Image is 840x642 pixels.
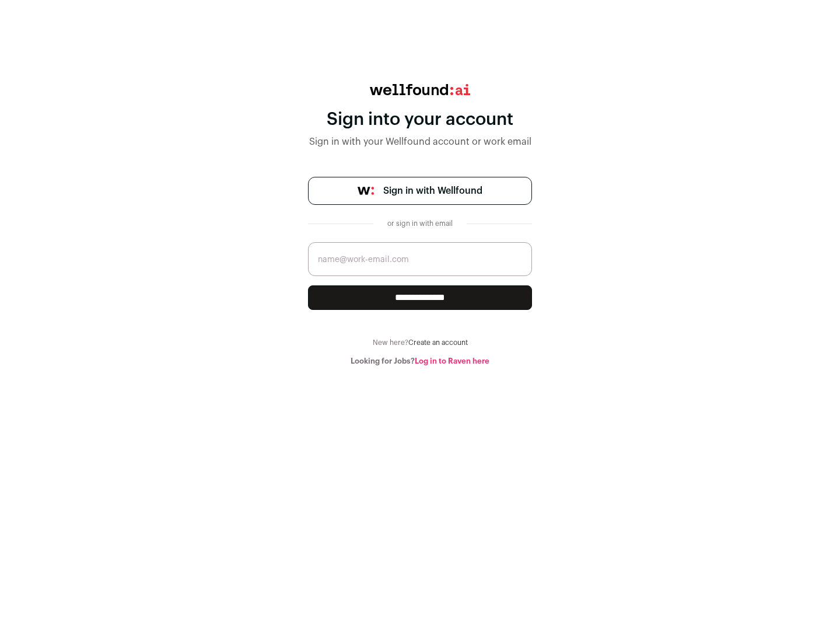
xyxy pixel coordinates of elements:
[308,135,532,149] div: Sign in with your Wellfound account or work email
[408,339,468,346] a: Create an account
[308,357,532,366] div: Looking for Jobs?
[358,187,374,195] img: wellfound-symbol-flush-black-fb3c872781a75f747ccb3a119075da62bfe97bd399995f84a933054e44a575c4.png
[415,357,489,365] a: Log in to Raven here
[308,109,532,130] div: Sign into your account
[308,242,532,276] input: name@work-email.com
[383,219,457,228] div: or sign in with email
[308,338,532,347] div: New here?
[370,84,470,95] img: wellfound:ai
[308,177,532,205] a: Sign in with Wellfound
[383,184,482,198] span: Sign in with Wellfound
